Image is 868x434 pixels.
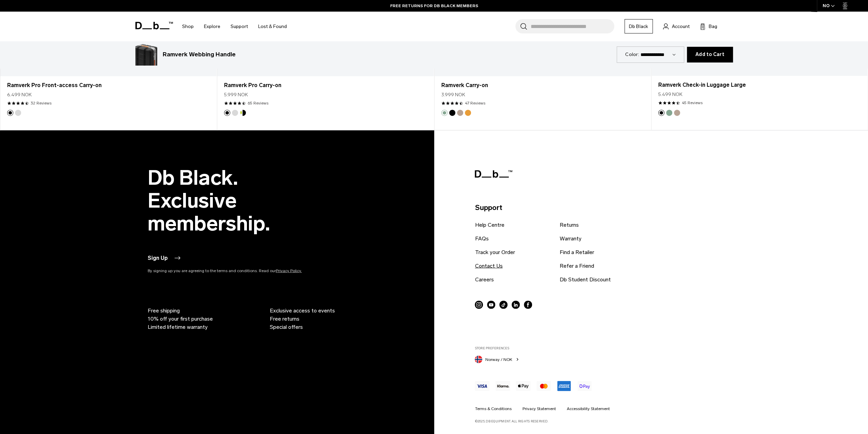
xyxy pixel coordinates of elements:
span: 10% off your first purchase [148,314,213,323]
a: Db Student Discount [559,275,610,283]
h2: Db Black. Exclusive membership. [148,166,332,235]
img: Norway [475,355,482,363]
a: 65 reviews [248,100,268,106]
a: Careers [475,275,494,283]
a: FREE RETURNS FOR DB BLACK MEMBERS [390,3,478,9]
span: Free shipping [148,306,180,314]
p: By signing up you are agreeing to the terms and conditions. Read our [148,267,332,274]
span: 6.499 NOK [7,91,32,98]
span: 3.999 NOK [441,91,465,98]
span: Bag [709,23,717,30]
a: Help Centre [475,221,504,229]
button: Silver [232,110,238,116]
span: Free returns [270,314,299,323]
span: Account [672,23,690,30]
button: Green Ray [666,110,672,116]
a: Ramverk Pro Front-access Carry-on [7,81,210,89]
button: Fogbow Beige [457,110,463,116]
button: Parhelion Orange [465,110,471,116]
a: Support [231,14,248,39]
span: Exclusive access to events [270,306,335,314]
p: ©2025, Db Equipment. All rights reserved. [475,416,713,423]
span: Limited lifetime warranty [148,323,208,331]
nav: Main Navigation [177,12,292,41]
span: Norway / NOK [485,356,512,362]
button: Black Out [449,110,455,116]
a: Ramverk Check-in Luggage Large [658,81,860,89]
a: 32 reviews [31,100,52,106]
a: Ramverk Carry-on [441,81,644,89]
button: Norway Norway / NOK [475,354,520,363]
button: Black Out [658,110,664,116]
button: Black Out [7,110,13,116]
p: Support [475,202,713,213]
button: Db x New Amsterdam Surf Association [240,110,246,116]
button: Green Ray [441,110,447,116]
a: Refer a Friend [559,262,594,270]
span: 5.499 NOK [658,91,682,98]
a: Track your Order [475,248,515,256]
button: Sign Up [148,254,181,262]
a: Db Black [624,19,653,33]
a: Contact Us [475,262,502,270]
a: Ramverk Pro Carry-on [224,81,427,89]
a: Privacy Statement [522,405,556,411]
a: Shop [182,14,194,39]
span: Special offers [270,323,303,331]
span: Add to Cart [695,52,724,57]
a: 45 reviews [682,100,703,106]
img: Ramverk_webbing_handle_04.png [135,44,157,66]
a: Account [663,22,690,30]
a: Privacy Policy. [276,268,302,273]
a: Accessibility Statement [567,405,609,411]
a: 47 reviews [465,100,485,106]
span: 5.999 NOK [224,91,248,98]
a: Explore [204,14,220,39]
a: FAQs [475,234,488,242]
a: Find a Retailer [559,248,594,256]
button: Bag [700,22,717,30]
a: Warranty [559,234,581,242]
h3: Ramverk Webbing Handle [163,50,236,59]
a: Lost & Found [258,14,287,39]
button: Fogbow Beige [674,110,680,116]
a: Returns [559,221,578,229]
label: Store Preferences [475,346,713,350]
label: Color: [625,51,639,58]
button: Black Out [224,110,230,116]
button: Silver [15,110,21,116]
a: Terms & Conditions [475,405,511,411]
button: Add to Cart [687,47,733,62]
